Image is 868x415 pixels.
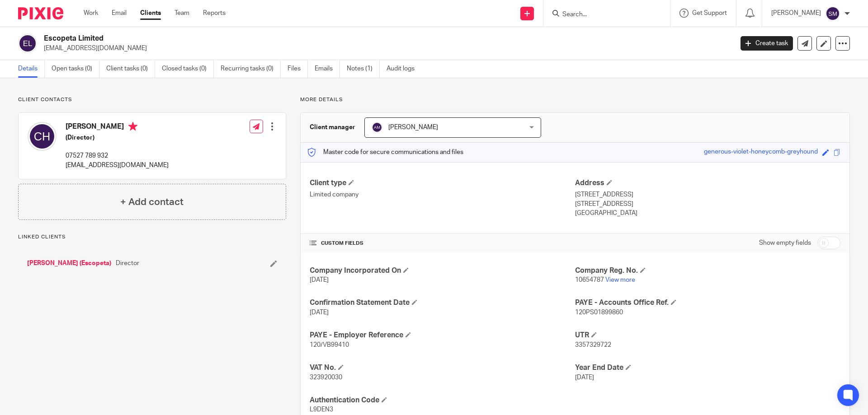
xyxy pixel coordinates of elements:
a: Clients [140,9,161,18]
a: Email [112,9,127,18]
img: svg%3E [28,122,57,151]
h5: (Director) [66,133,169,142]
span: L9DEN3 [310,406,333,413]
i: Primary [128,122,137,131]
p: [EMAIL_ADDRESS][DOMAIN_NAME] [66,161,169,170]
p: Master code for secure communications and files [307,148,463,157]
p: 07527 789 932 [66,151,169,160]
span: 3357329722 [575,342,611,348]
span: Get Support [692,10,727,16]
span: [DATE] [310,277,329,283]
p: [STREET_ADDRESS] [575,190,840,199]
a: View more [605,277,635,283]
a: Emails [315,60,340,78]
span: 120PS01899860 [575,309,623,316]
h4: Address [575,178,840,188]
p: [EMAIL_ADDRESS][DOMAIN_NAME] [44,44,727,53]
a: Closed tasks (0) [162,60,214,78]
span: 10654787 [575,277,604,283]
span: [DATE] [575,374,594,381]
h4: PAYE - Employer Reference [310,331,575,340]
h4: CUSTOM FIELDS [310,240,575,247]
h4: Company Incorporated On [310,266,575,275]
p: [GEOGRAPHIC_DATA] [575,209,840,218]
p: [PERSON_NAME] [771,9,821,18]
span: [PERSON_NAME] [388,124,438,131]
h4: Confirmation Statement Date [310,298,575,308]
span: 120/VB99410 [310,342,349,348]
p: Linked clients [18,233,286,241]
span: Director [116,259,139,268]
a: Audit logs [387,60,421,78]
a: Notes (1) [347,60,380,78]
h4: + Add contact [120,195,184,209]
h3: Client manager [310,123,355,132]
h4: PAYE - Accounts Office Ref. [575,298,840,308]
img: Pixie [18,7,63,19]
h4: Authentication Code [310,396,575,405]
h4: Company Reg. No. [575,266,840,275]
img: svg%3E [826,6,840,21]
a: Open tasks (0) [52,60,99,78]
h4: Year End Date [575,363,840,373]
div: generous-violet-honeycomb-greyhound [704,147,818,158]
a: Create task [741,36,793,51]
a: Client tasks (0) [106,60,155,78]
a: [PERSON_NAME] (Escopeta) [27,259,111,268]
p: Limited company [310,190,575,199]
a: Details [18,60,45,78]
a: Files [288,60,308,78]
p: Client contacts [18,96,286,103]
a: Team [175,9,189,18]
img: svg%3E [372,122,382,133]
label: Show empty fields [759,238,811,247]
p: [STREET_ADDRESS] [575,200,840,209]
span: 323920030 [310,374,342,381]
p: More details [300,96,850,103]
h4: Client type [310,178,575,188]
h4: VAT No. [310,363,575,373]
a: Reports [203,9,226,18]
span: [DATE] [310,309,329,316]
h2: Escopeta Limited [44,34,590,43]
h4: UTR [575,331,840,340]
a: Work [84,9,98,18]
input: Search [561,11,643,19]
h4: [PERSON_NAME] [66,122,169,133]
img: svg%3E [18,34,37,53]
a: Recurring tasks (0) [221,60,281,78]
